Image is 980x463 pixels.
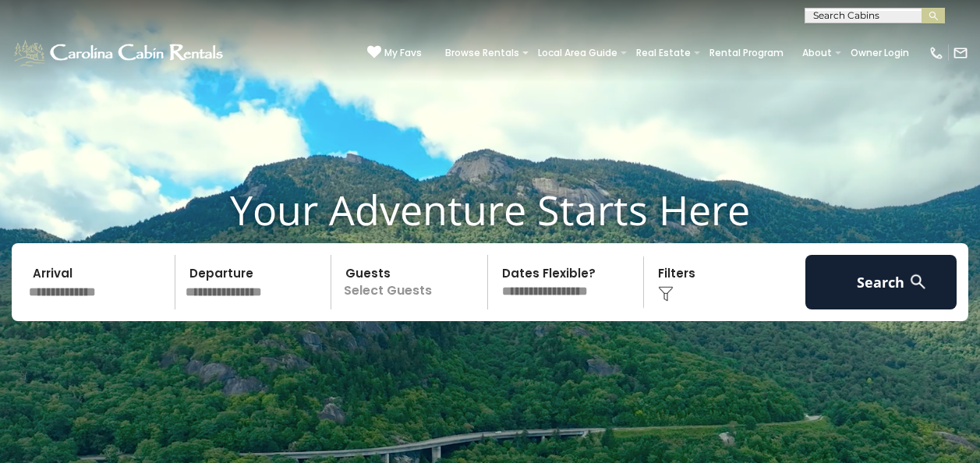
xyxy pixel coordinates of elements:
[384,46,422,60] span: My Favs
[702,42,791,64] a: Rental Program
[628,42,699,64] a: Real Estate
[794,42,840,64] a: About
[437,42,527,64] a: Browse Rentals
[336,255,487,309] p: Select Guests
[12,37,228,69] img: White-1-1-2.png
[908,272,928,292] img: search-regular-white.png
[953,45,968,61] img: mail-regular-white.png
[929,45,944,61] img: phone-regular-white.png
[367,45,422,61] a: My Favs
[530,42,625,64] a: Local Area Guide
[805,255,957,309] button: Search
[12,186,968,234] h1: Your Adventure Starts Here
[658,286,674,302] img: filter--v1.png
[843,42,917,64] a: Owner Login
